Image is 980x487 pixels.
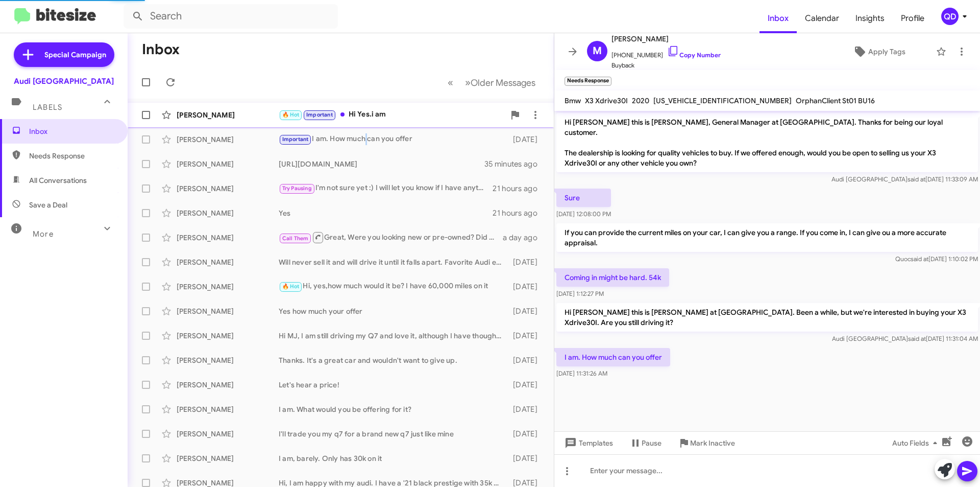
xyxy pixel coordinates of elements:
[279,380,508,390] div: Let's hear a price!
[14,42,114,67] a: Special Campaign
[465,76,471,89] span: »
[442,72,542,93] nav: Page navigation example
[508,453,546,463] div: [DATE]
[895,255,978,263] span: Quoc [DATE] 1:10:02 PM
[826,42,931,61] button: Apply Tags
[884,434,949,452] button: Auto Fields
[556,268,669,287] p: Coming in might be hard. 54k
[556,210,611,218] span: [DATE] 12:08:00 PM
[554,434,621,452] button: Templates
[279,208,493,218] div: Yes
[562,434,613,452] span: Templates
[508,282,546,292] div: [DATE]
[44,50,106,60] span: Special Campaign
[585,96,628,105] span: X3 Xdrive30I
[832,335,978,342] span: Audi [GEOGRAPHIC_DATA] [DATE] 11:31:04 AM
[282,111,300,118] span: 🔥 Hot
[279,281,508,292] div: Hi, yes,how much would it be? I have 60,000 miles on it
[593,43,602,59] span: M
[279,331,508,341] div: Hi MJ, I am still driving my Q7 and love it, although I have thought about leasing an Allroad or ...
[508,429,546,439] div: [DATE]
[556,369,607,377] span: [DATE] 11:31:26 AM
[282,283,300,290] span: 🔥 Hot
[177,355,279,365] div: [PERSON_NAME]
[611,33,721,45] span: [PERSON_NAME]
[282,235,309,242] span: Call Them
[142,41,180,58] h1: Inbox
[279,355,508,365] div: Thanks. It's a great car and wouldn't want to give up.
[892,434,941,452] span: Auto Fields
[177,306,279,316] div: [PERSON_NAME]
[459,72,542,93] button: Next
[508,380,546,390] div: [DATE]
[565,77,611,86] small: Needs Response
[279,429,508,439] div: I'll trade you my q7 for a brand new q7 just like mine
[893,4,933,33] a: Profile
[279,109,505,121] div: Hi Yes.i am
[797,4,847,33] a: Calendar
[177,404,279,414] div: [PERSON_NAME]
[611,60,721,71] span: Buyback
[556,113,978,172] p: Hi [PERSON_NAME] this is [PERSON_NAME], General Manager at [GEOGRAPHIC_DATA]. Thanks for being ou...
[471,77,535,88] span: Older Messages
[493,183,546,194] div: 21 hours ago
[508,331,546,341] div: [DATE]
[508,257,546,267] div: [DATE]
[279,306,508,316] div: Yes how much your offer
[556,290,604,297] span: [DATE] 1:12:27 PM
[908,175,925,183] span: said at
[448,76,453,89] span: «
[556,348,670,366] p: I am. How much can you offer
[847,4,893,33] a: Insights
[177,257,279,267] div: [PERSON_NAME]
[177,429,279,439] div: [PERSON_NAME]
[177,134,279,145] div: [PERSON_NAME]
[667,51,721,59] a: Copy Number
[508,134,546,145] div: [DATE]
[503,233,546,243] div: a day ago
[484,159,546,169] div: 35 minutes ago
[279,404,508,414] div: I am. What would you be offering for it?
[933,8,969,25] button: QD
[759,4,797,33] a: Inbox
[941,8,959,25] div: QD
[831,175,978,183] span: Audi [GEOGRAPHIC_DATA] [DATE] 11:33:09 AM
[565,96,581,105] span: Bmw
[670,434,743,452] button: Mark Inactive
[279,453,508,463] div: I am, barely. Only has 30k on it
[556,303,978,332] p: Hi [PERSON_NAME] this is [PERSON_NAME] at [GEOGRAPHIC_DATA]. Been a while, but we're interested i...
[29,151,116,161] span: Needs Response
[282,185,312,192] span: Try Pausing
[632,96,649,105] span: 2020
[14,76,114,86] div: Audi [GEOGRAPHIC_DATA]
[611,45,721,60] span: [PHONE_NUMBER]
[556,189,611,207] p: Sure
[556,223,978,252] p: If you can provide the current miles on your car, I can give you a range. If you come in, I can g...
[508,355,546,365] div: [DATE]
[177,282,279,292] div: [PERSON_NAME]
[33,229,54,239] span: More
[653,96,792,105] span: [US_VEHICLE_IDENTIFICATION_NUMBER]
[911,255,928,263] span: said at
[442,72,459,93] button: Previous
[177,453,279,463] div: [PERSON_NAME]
[306,111,333,118] span: Important
[124,4,338,29] input: Search
[796,96,875,105] span: OrphanClient St01 BU16
[279,133,508,145] div: I am. How much can you offer
[177,331,279,341] div: [PERSON_NAME]
[29,126,116,136] span: Inbox
[279,159,484,169] div: [URL][DOMAIN_NAME]
[868,42,905,61] span: Apply Tags
[279,257,508,267] div: Will never sell it and will drive it until it falls apart. Favorite Audi ever.
[690,434,735,452] span: Mark Inactive
[621,434,670,452] button: Pause
[177,233,279,243] div: [PERSON_NAME]
[908,335,926,342] span: said at
[33,103,62,112] span: Labels
[177,183,279,194] div: [PERSON_NAME]
[279,231,503,244] div: Great, Were you looking new or pre-owned? Did you pick out an exact unit in stock that you liked?...
[508,404,546,414] div: [DATE]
